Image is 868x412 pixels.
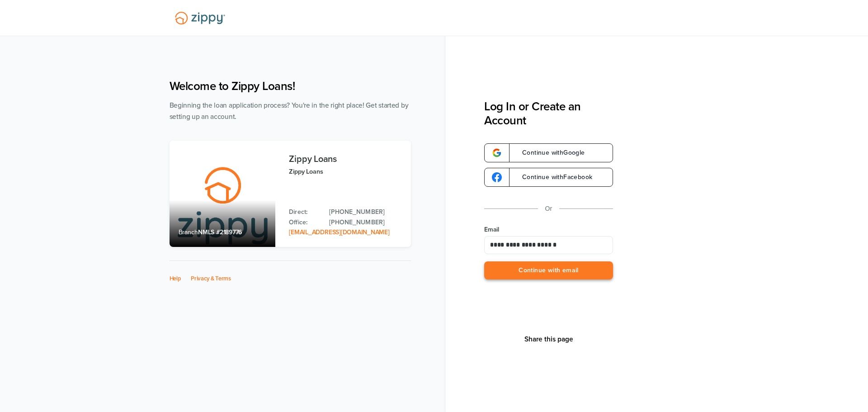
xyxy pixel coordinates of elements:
button: Continue with email [484,261,613,280]
a: Privacy & Terms [191,275,231,282]
a: Direct Phone: 512-975-2947 [329,207,401,217]
span: Continue with Google [513,150,585,156]
img: google-logo [492,148,502,158]
label: Email [484,225,613,234]
a: Office Phone: 512-975-2947 [329,218,401,227]
button: Share This Page [522,335,576,344]
a: Email Address: zippyguide@zippymh.com [289,228,389,236]
a: Help [170,275,181,282]
span: Branch [179,228,198,236]
span: Continue with Facebook [513,174,592,180]
p: Zippy Loans [289,166,401,177]
input: Email Address [484,236,613,254]
h1: Welcome to Zippy Loans! [170,79,411,93]
span: Beginning the loan application process? You're in the right place! Get started by setting up an a... [170,101,409,121]
p: Or [545,203,552,214]
img: Lender Logo [170,8,231,28]
img: google-logo [492,172,502,182]
a: google-logoContinue withGoogle [484,143,613,162]
span: NMLS #2189776 [198,228,242,236]
a: google-logoContinue withFacebook [484,168,613,187]
p: Direct: [289,207,320,217]
p: Office: [289,218,320,227]
h3: Zippy Loans [289,154,401,164]
h3: Log In or Create an Account [484,99,613,128]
